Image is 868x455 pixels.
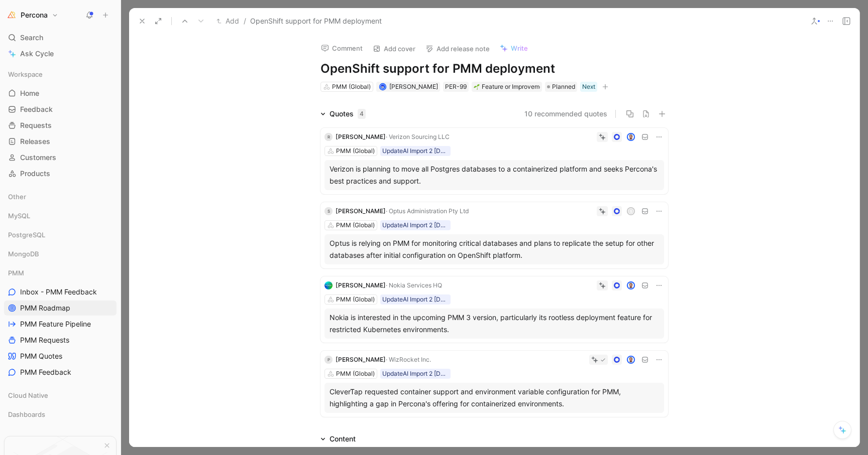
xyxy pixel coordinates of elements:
a: Products [4,166,117,181]
button: PerconaPercona [4,8,61,22]
h1: OpenShift support for PMM deployment [320,61,668,77]
a: Customers [4,150,117,165]
img: Percona [7,10,17,20]
span: MySQL [8,211,30,221]
button: View actions [102,319,113,329]
div: Verizon is planning to move all Postgres databases to a containerized platform and seeks Percona'... [330,163,659,187]
div: Cloud Native [4,388,117,403]
img: 🌱 [474,84,480,90]
a: Home [4,86,117,101]
a: Inbox - PMM Feedback [4,284,117,299]
a: PMM Feedback [4,365,117,380]
a: PMM Quotes [4,349,117,364]
button: Comment [316,41,367,55]
div: UpdateAI Import 2 [DATE] 18:54 [382,146,449,156]
button: Add [214,15,242,27]
span: PMM Feedback [20,367,71,377]
div: Content [330,433,356,445]
div: S [324,207,333,215]
span: [PERSON_NAME] [336,356,386,363]
div: CleverTap requested container support and environment variable configuration for PMM, highlightin... [330,386,659,410]
span: Home [20,88,39,98]
div: Quotes [330,108,366,120]
button: View actions [102,287,113,297]
span: Releases [20,136,50,146]
div: PMM (Global) [332,82,371,92]
span: · WizRocket Inc. [386,356,431,363]
div: s [628,208,634,215]
div: Search [4,30,117,45]
div: MySQL [4,208,117,223]
img: avatar [380,84,385,90]
img: avatar [628,282,634,289]
span: Dashboards [8,409,45,419]
span: OpenShift support for PMM deployment [250,15,382,27]
div: PMM [4,265,117,280]
span: Planned [552,82,575,92]
div: PMM (Global) [336,220,375,230]
button: View actions [102,367,113,377]
span: PostgreSQL [8,230,45,240]
div: UpdateAI Import 2 [DATE] 18:54 [382,369,449,379]
span: · Nokia Services HQ [386,281,442,289]
div: Workspace [4,67,117,82]
span: · Verizon Sourcing LLC [386,133,450,140]
div: 4 [358,109,366,119]
div: MongoDB [4,246,117,261]
a: PMM Requests [4,333,117,348]
div: Cloud Native [4,388,117,406]
span: · Optus Administration Pty Ltd [386,207,469,215]
div: Next [582,82,595,92]
div: P [324,356,333,364]
button: Add release note [421,42,494,56]
div: Quotes4 [316,108,370,120]
div: PMMInbox - PMM FeedbackPMM RoadmapPMM Feature PipelinePMM RequestsPMM QuotesPMM Feedback [4,265,117,380]
span: Products [20,169,50,179]
div: Nokia is interested in the upcoming PMM 3 version, particularly its rootless deployment feature f... [330,312,659,336]
img: avatar [628,134,634,140]
div: Optus is relying on PMM for monitoring critical databases and plans to replicate the setup for ot... [330,237,659,261]
a: Ask Cycle [4,46,117,61]
div: Dashboards [4,407,117,425]
a: PMM Roadmap [4,300,117,316]
span: [PERSON_NAME] [336,133,386,140]
button: View actions [102,351,113,361]
a: Releases [4,134,117,149]
button: 10 recommended quotes [524,108,607,120]
div: MySQL [4,208,117,226]
a: PMM Feature Pipeline [4,317,117,332]
span: Customers [20,153,56,163]
span: Ask Cycle [20,48,54,60]
span: [PERSON_NAME] [389,83,438,90]
div: PostgreSQL [4,227,117,245]
span: PMM Feature Pipeline [20,319,91,329]
span: Search [20,32,43,44]
span: Requests [20,120,52,130]
div: MongoDB [4,246,117,264]
div: Other [4,189,117,204]
div: PER-99 [445,82,467,92]
img: logo [324,281,333,289]
span: PMM [8,268,24,278]
button: View actions [102,335,113,345]
div: UpdateAI Import 2 [DATE] 18:54 [382,220,449,230]
div: Planned [545,82,577,92]
div: Content [316,433,360,445]
span: PMM Roadmap [20,303,70,313]
h1: Percona [21,11,48,20]
span: Other [8,192,26,202]
span: Workspace [8,69,43,79]
span: Write [511,44,528,53]
button: Add cover [368,42,420,56]
span: [PERSON_NAME] [336,207,386,215]
span: Cloud Native [8,390,48,400]
div: PostgreSQL [4,227,117,242]
div: 🌱Feature or Improvement [472,82,542,92]
div: PMM (Global) [336,369,375,379]
span: PMM Quotes [20,351,62,361]
div: PMM (Global) [336,294,375,305]
span: [PERSON_NAME] [336,281,386,289]
div: Feature or Improvement [474,82,540,92]
div: PMM (Global) [336,146,375,156]
button: View actions [102,303,113,313]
